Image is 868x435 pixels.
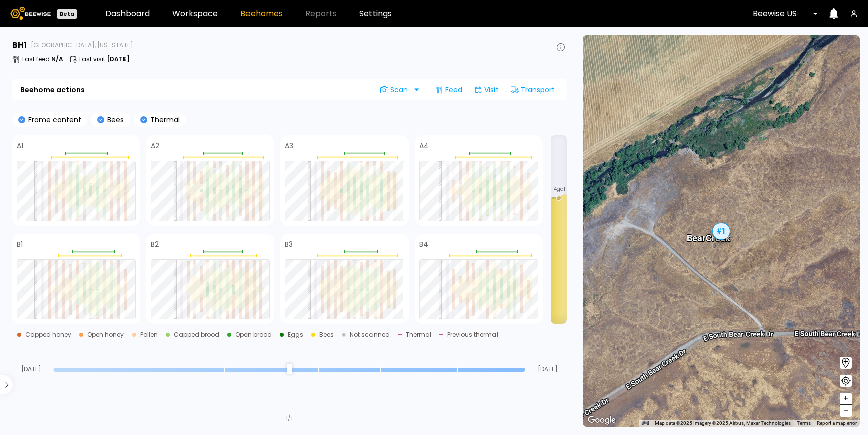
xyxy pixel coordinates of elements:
button: – [840,405,852,417]
div: Feed [431,82,466,98]
div: Capped brood [174,332,219,338]
span: 14 gal [552,187,565,192]
h4: B1 [17,241,23,248]
a: Report a map error [817,420,857,426]
div: Beta [57,9,77,19]
span: Scan [380,86,411,94]
button: Keyboard shortcuts [642,420,649,427]
button: + [840,393,852,405]
div: Not scanned [350,332,390,338]
div: Transport [507,82,559,98]
b: N/A [51,55,63,63]
div: Thermal [406,332,431,338]
div: Open brood [235,332,272,338]
span: – [843,405,849,417]
h4: A3 [285,142,293,149]
h4: A2 [151,142,159,149]
div: Pollen [140,332,158,338]
h4: B2 [151,241,159,248]
p: Frame content [25,116,81,123]
div: Eggs [288,332,303,338]
p: Last feed : [22,56,63,62]
a: Workspace [172,10,218,18]
img: Beewise logo [10,7,51,20]
img: Google [585,414,618,427]
h4: B4 [419,241,428,248]
h4: A1 [17,142,23,149]
div: Bees [319,332,334,338]
a: Open this area in Google Maps (opens a new window) [585,414,618,427]
span: [GEOGRAPHIC_DATA], [US_STATE] [31,42,133,48]
h4: B3 [285,241,293,248]
div: Bear Creek [687,222,730,243]
p: Bees [104,116,124,123]
div: Capped honey [25,332,71,338]
span: Reports [305,10,337,18]
h4: A4 [419,142,429,149]
p: Last visit : [79,56,130,62]
span: Map data ©2025 Imagery ©2025 Airbus, Maxar Technologies [655,420,791,426]
a: Terms [797,420,811,426]
b: [DATE] [107,55,130,63]
div: Previous thermal [447,332,498,338]
div: Visit [470,82,503,98]
div: Open honey [87,332,124,338]
span: [DATE] [12,366,50,372]
span: + [843,392,849,405]
p: Thermal [147,116,180,123]
div: 1 / 1 [286,414,293,423]
h3: BH 1 [12,41,27,49]
a: Beehomes [240,10,283,18]
b: Beehome actions [20,86,85,93]
a: Settings [359,10,392,18]
span: [DATE] [529,366,567,372]
a: Dashboard [105,10,150,18]
div: # 1 [712,223,730,240]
